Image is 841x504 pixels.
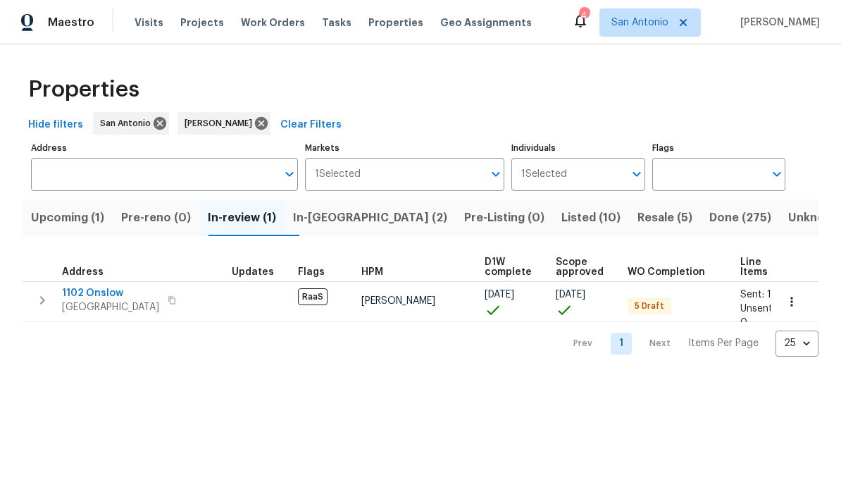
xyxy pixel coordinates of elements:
[177,112,270,135] div: [PERSON_NAME]
[368,16,423,30] span: Properties
[62,300,159,314] span: [GEOGRAPHIC_DATA]
[93,112,169,135] div: San Antonio
[464,208,544,228] span: Pre-Listing (0)
[121,208,191,228] span: Pre-reno (0)
[556,290,585,300] span: [DATE]
[740,257,768,277] span: Line Items
[486,164,506,184] button: Open
[485,290,514,300] span: [DATE]
[208,208,276,228] span: In-review (1)
[28,116,83,134] span: Hide filters
[305,144,505,152] label: Markets
[556,257,604,277] span: Scope approved
[735,16,820,30] span: [PERSON_NAME]
[579,8,589,23] div: 4
[440,16,532,30] span: Geo Assignments
[298,288,328,305] span: RaaS
[62,286,159,300] span: 1102 Onslow
[135,16,163,30] span: Visits
[627,164,647,184] button: Open
[280,164,299,184] button: Open
[298,267,325,277] span: Flags
[561,208,621,228] span: Listed (10)
[185,116,258,130] span: [PERSON_NAME]
[293,208,447,228] span: In-[GEOGRAPHIC_DATA] (2)
[611,333,632,355] a: Goto page 1
[740,304,775,328] span: Unsent: 0
[740,290,778,300] span: Sent: 10
[637,208,692,228] span: Resale (5)
[48,16,94,30] span: Maestro
[629,300,670,312] span: 5 Draft
[560,331,818,357] nav: Pagination Navigation
[280,116,342,134] span: Clear Filters
[31,144,298,152] label: Address
[361,267,383,277] span: HPM
[275,112,347,138] button: Clear Filters
[775,325,818,362] div: 25
[628,267,705,277] span: WO Completion
[180,16,224,30] span: Projects
[31,208,104,228] span: Upcoming (1)
[232,267,274,277] span: Updates
[28,82,139,97] span: Properties
[100,116,156,130] span: San Antonio
[611,16,668,30] span: San Antonio
[361,296,435,306] span: [PERSON_NAME]
[709,208,771,228] span: Done (275)
[652,144,785,152] label: Flags
[322,18,351,27] span: Tasks
[511,144,644,152] label: Individuals
[315,168,361,180] span: 1 Selected
[62,267,104,277] span: Address
[767,164,787,184] button: Open
[241,16,305,30] span: Work Orders
[688,336,759,350] p: Items Per Page
[23,112,89,138] button: Hide filters
[485,257,532,277] span: D1W complete
[521,168,567,180] span: 1 Selected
